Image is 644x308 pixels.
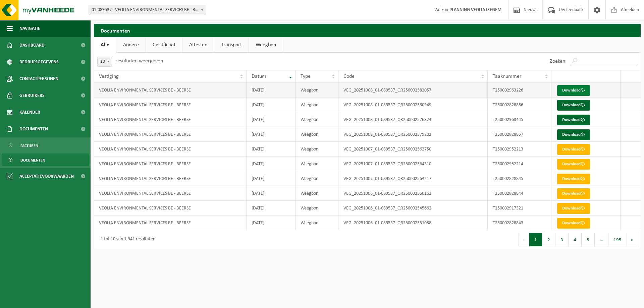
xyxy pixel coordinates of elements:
td: T250002917321 [488,201,551,215]
a: Download [557,174,590,184]
strong: PLANNING VEOLIA IZEGEM [449,7,501,12]
span: Gebruikers [19,87,45,104]
td: VEG_20251006_01-089537_QR250002545662 [338,201,488,215]
span: 01-089537 - VEOLIA ENVIRONMENTAL SERVICES BE - BEERSE [89,5,206,15]
a: Attesten [182,37,214,53]
td: VEG_20251007_01-089537_QR250002562750 [338,142,488,157]
td: [DATE] [247,157,295,171]
td: T250002952214 [488,157,551,171]
span: Bedrijfsgegevens [19,54,59,70]
td: T250002828843 [488,215,551,230]
td: [DATE] [247,186,295,201]
a: Download [557,188,590,199]
button: Previous [519,233,529,246]
td: VEOLIA ENVIRONMENTAL SERVICES BE - BEERSE [94,127,247,142]
td: Weegbon [296,201,339,215]
button: 2 [542,233,555,246]
td: [DATE] [247,142,295,157]
td: VEOLIA ENVIRONMENTAL SERVICES BE - BEERSE [94,142,247,157]
span: Dashboard [19,37,45,54]
td: VEOLIA ENVIRONMENTAL SERVICES BE - BEERSE [94,186,247,201]
label: Zoeken: [550,59,567,64]
td: VEOLIA ENVIRONMENTAL SERVICES BE - BEERSE [94,112,247,127]
a: Transport [214,37,249,53]
span: Documenten [19,121,48,137]
td: VEG_20251008_01-089537_QR250002576324 [338,112,488,127]
a: Download [557,115,590,125]
td: Weegbon [296,83,339,98]
a: Download [557,100,590,111]
td: [DATE] [247,83,295,98]
button: 5 [582,233,595,246]
button: 3 [555,233,569,246]
label: resultaten weergeven [115,58,163,64]
a: Download [557,144,590,155]
td: [DATE] [247,127,295,142]
a: Download [557,129,590,140]
td: T250002828844 [488,186,551,201]
td: VEG_20251007_01-089537_QR250002564217 [338,171,488,186]
span: Navigatie [19,20,40,37]
td: [DATE] [247,215,295,230]
td: Weegbon [296,142,339,157]
td: VEG_20251006_01-089537_QR250002550161 [338,186,488,201]
td: VEOLIA ENVIRONMENTAL SERVICES BE - BEERSE [94,201,247,215]
td: [DATE] [247,98,295,112]
td: Weegbon [296,98,339,112]
button: 4 [569,233,582,246]
td: VEG_20251007_01-089537_QR250002564310 [338,157,488,171]
span: Type [301,74,311,79]
td: [DATE] [247,201,295,215]
td: T250002963226 [488,83,551,98]
td: T250002828845 [488,171,551,186]
td: VEOLIA ENVIRONMENTAL SERVICES BE - BEERSE [94,98,247,112]
span: … [595,233,608,246]
td: [DATE] [247,171,295,186]
h2: Documenten [94,24,641,37]
td: Weegbon [296,171,339,186]
td: Weegbon [296,215,339,230]
a: Download [557,203,590,214]
span: 10 [97,57,112,67]
td: Weegbon [296,186,339,201]
td: VEOLIA ENVIRONMENTAL SERVICES BE - BEERSE [94,171,247,186]
a: Alle [94,37,116,53]
td: VEOLIA ENVIRONMENTAL SERVICES BE - BEERSE [94,215,247,230]
td: Weegbon [296,127,339,142]
td: VEOLIA ENVIRONMENTAL SERVICES BE - BEERSE [94,157,247,171]
td: VEG_20251006_01-089537_QR250002551088 [338,215,488,230]
td: VEG_20251008_01-089537_QR250002582057 [338,83,488,98]
span: Taaknummer [493,74,522,79]
a: Andere [116,37,146,53]
span: Datum [252,74,266,79]
span: Kalender [19,104,40,121]
span: Contactpersonen [19,70,58,87]
a: Download [557,85,590,96]
td: VEOLIA ENVIRONMENTAL SERVICES BE - BEERSE [94,83,247,98]
td: T250002952213 [488,142,551,157]
a: Weegbon [249,37,283,53]
span: Code [343,74,355,79]
td: T250002828857 [488,127,551,142]
span: Facturen [20,139,38,152]
td: Weegbon [296,112,339,127]
a: Facturen [2,139,89,152]
td: [DATE] [247,112,295,127]
a: Download [557,159,590,170]
button: Next [627,233,637,246]
td: VEG_20251008_01-089537_QR250002579202 [338,127,488,142]
span: Vestiging [99,74,119,79]
td: Weegbon [296,157,339,171]
span: Documenten [20,154,45,167]
span: Acceptatievoorwaarden [19,168,74,185]
a: Download [557,218,590,229]
button: 195 [608,233,627,246]
td: VEG_20251008_01-089537_QR250002580949 [338,98,488,112]
a: Documenten [2,153,89,166]
td: T250002828856 [488,98,551,112]
a: Certificaat [146,37,182,53]
div: 1 tot 10 van 1,941 resultaten [97,234,155,246]
td: T250002963445 [488,112,551,127]
button: 1 [529,233,542,246]
span: 10 [98,57,112,66]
